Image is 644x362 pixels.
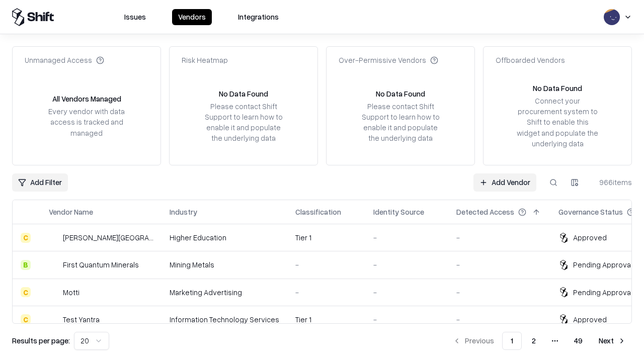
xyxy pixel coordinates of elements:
[524,332,544,350] button: 2
[49,287,59,297] img: Motti
[52,94,121,104] div: All Vendors Managed
[373,287,440,298] div: -
[49,233,59,243] img: Reichman University
[170,207,197,217] div: Industry
[573,314,607,325] div: Approved
[219,88,268,99] div: No Data Found
[63,232,153,243] div: [PERSON_NAME][GEOGRAPHIC_DATA]
[45,106,128,138] div: Every vendor with data access is tracked and managed
[63,287,79,298] div: Motti
[21,287,31,297] div: C
[63,259,139,270] div: First Quantum Minerals
[339,55,438,65] div: Over-Permissive Vendors
[232,9,285,25] button: Integrations
[473,173,536,192] a: Add Vendor
[502,332,522,350] button: 1
[295,207,341,217] div: Classification
[21,260,31,270] div: B
[376,88,425,99] div: No Data Found
[373,259,440,270] div: -
[447,332,632,350] nav: pagination
[456,232,542,243] div: -
[573,287,632,298] div: Pending Approval
[25,55,104,65] div: Unmanaged Access
[21,233,31,243] div: C
[295,232,357,243] div: Tier 1
[592,177,632,188] div: 966 items
[295,287,357,298] div: -
[566,332,591,350] button: 49
[49,207,93,217] div: Vendor Name
[456,314,542,325] div: -
[118,9,152,25] button: Issues
[456,259,542,270] div: -
[295,314,357,325] div: Tier 1
[170,314,279,325] div: Information Technology Services
[573,232,607,243] div: Approved
[373,314,440,325] div: -
[456,287,542,298] div: -
[202,101,285,144] div: Please contact Shift Support to learn how to enable it and populate the underlying data
[533,83,582,94] div: No Data Found
[593,332,632,350] button: Next
[373,232,440,243] div: -
[170,287,279,298] div: Marketing Advertising
[172,9,212,25] button: Vendors
[496,55,565,65] div: Offboarded Vendors
[373,207,424,217] div: Identity Source
[12,173,68,192] button: Add Filter
[49,314,59,324] img: Test Yantra
[170,259,279,270] div: Mining Metals
[12,335,70,346] p: Results per page:
[21,314,31,324] div: C
[573,259,632,270] div: Pending Approval
[359,101,442,144] div: Please contact Shift Support to learn how to enable it and populate the underlying data
[49,260,59,270] img: First Quantum Minerals
[516,96,599,149] div: Connect your procurement system to Shift to enable this widget and populate the underlying data
[182,55,228,65] div: Risk Heatmap
[170,232,279,243] div: Higher Education
[456,207,514,217] div: Detected Access
[63,314,100,325] div: Test Yantra
[558,207,623,217] div: Governance Status
[295,259,357,270] div: -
